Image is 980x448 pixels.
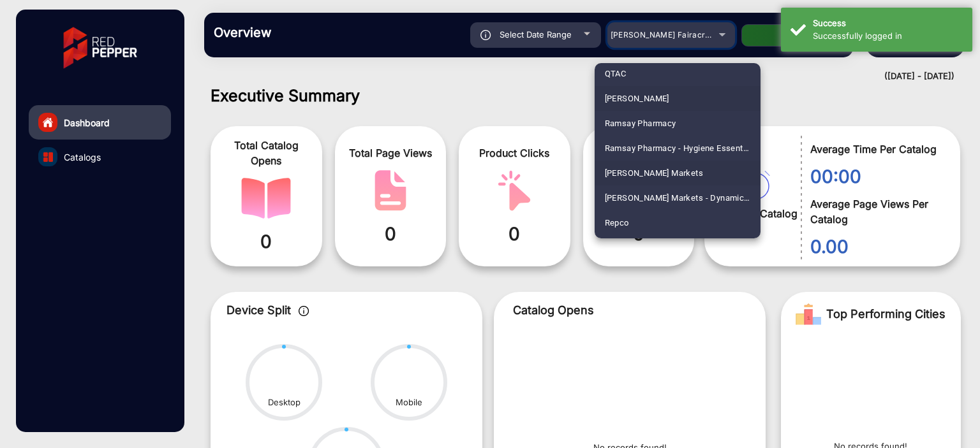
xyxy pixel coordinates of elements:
[605,111,676,136] span: Ramsay Pharmacy
[605,185,750,210] span: [PERSON_NAME] Markets - Dynamic E-commerce Edition
[605,161,704,185] span: [PERSON_NAME] Markets
[605,61,627,86] span: QTAC
[605,235,691,260] span: [PERSON_NAME] Shop
[813,30,963,43] div: Successfully logged in
[813,17,963,30] div: Success
[605,86,669,111] span: [PERSON_NAME]
[605,136,750,161] span: Ramsay Pharmacy - Hygiene Essentials
[605,210,629,235] span: Repco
